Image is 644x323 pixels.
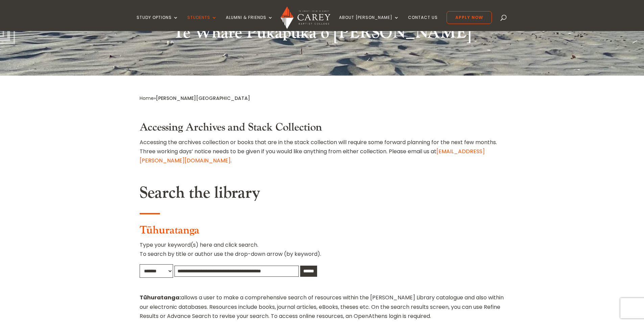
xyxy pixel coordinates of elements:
[140,294,181,301] strong: Tūhuratanga:
[140,240,505,264] p: Type your keyword(s) here and click search. To search by title or author use the drop-down arrow ...
[137,15,178,31] a: Study Options
[339,15,399,31] a: About [PERSON_NAME]
[156,95,250,102] span: [PERSON_NAME][GEOGRAPHIC_DATA]
[140,95,154,102] a: Home
[140,95,250,102] span: »
[140,121,505,137] h3: Accessing Archives and Stack Collection
[281,6,330,29] img: Carey Baptist College
[140,293,505,321] p: allows a user to make a comprehensive search of resources within the [PERSON_NAME] Library catalo...
[447,11,492,24] a: Apply Now
[140,23,505,46] h2: Te Whare Pukapuka o [PERSON_NAME]
[140,224,505,240] h3: Tūhuratanga
[140,138,505,165] p: Accessing the archives collection or books that are in the stack collection will require some for...
[187,15,217,31] a: Students
[408,15,438,31] a: Contact Us
[226,15,273,31] a: Alumni & Friends
[140,183,505,206] h2: Search the library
